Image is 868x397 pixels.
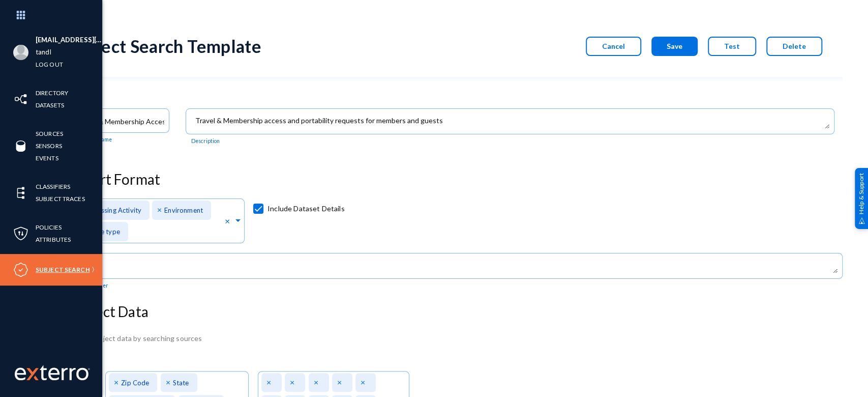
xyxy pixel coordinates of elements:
button: Save [651,37,698,56]
a: Subject Search [36,264,90,275]
span: Processing Activity [83,206,141,214]
img: icon-policies.svg [13,226,28,241]
a: Directory [36,87,68,99]
div: Help & Support [855,168,868,229]
img: icon-elements.svg [13,185,28,201]
span: × [314,377,321,387]
div: Locate subject data by searching sources [67,333,843,344]
span: State [173,379,189,387]
h3: Subject Data [67,303,843,321]
span: × [361,377,368,387]
a: Events [36,152,58,164]
button: Cancel [586,37,641,56]
span: × [157,205,164,214]
a: Policies [36,221,62,233]
span: × [337,377,344,387]
img: icon-inventory.svg [13,92,28,107]
input: Name [77,117,164,126]
span: × [166,377,173,387]
span: × [114,377,121,387]
img: exterro-work-mark.svg [15,365,90,380]
img: help_support.svg [858,217,865,224]
div: Subject Search Template [67,36,261,56]
a: Subject Traces [36,193,85,205]
span: Cancel [602,42,625,50]
span: Save [667,42,682,50]
button: Delete [766,37,822,56]
a: Log out [36,59,63,70]
a: tandl [36,46,51,58]
span: × [266,377,274,387]
a: Sensors [36,140,62,152]
li: [EMAIL_ADDRESS][DOMAIN_NAME] [36,34,102,46]
img: app launcher [6,4,36,26]
img: exterro-logo.svg [26,368,39,380]
a: Classifiers [36,181,70,192]
span: × [290,377,297,387]
button: Test [708,37,756,56]
span: Environment [164,206,203,214]
a: Sources [36,128,63,139]
span: Delete [783,42,806,50]
a: Datasets [36,99,64,111]
span: Zip Code [121,379,149,387]
a: Attributes [36,234,71,245]
span: Include Dataset Details [267,201,345,216]
span: Test [724,42,740,50]
mat-hint: Description [191,138,220,145]
img: icon-compliance.svg [13,262,28,277]
img: blank-profile-picture.png [13,45,28,60]
span: Clear all [225,216,233,227]
img: icon-sources.svg [13,138,28,154]
h3: Report Format [67,171,843,188]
